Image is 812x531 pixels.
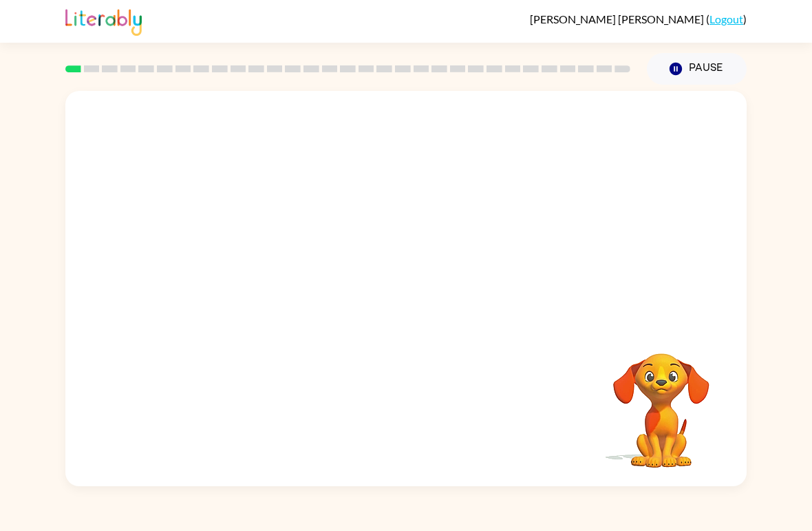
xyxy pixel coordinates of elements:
div: ( ) [530,12,747,25]
button: Pause [647,53,747,85]
span: [PERSON_NAME] [PERSON_NAME] [530,12,706,25]
a: Logout [709,12,743,25]
img: Literably [65,6,142,36]
video: Your browser must support playing .mp4 files to use Literably. Please try using another browser. [592,332,730,470]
